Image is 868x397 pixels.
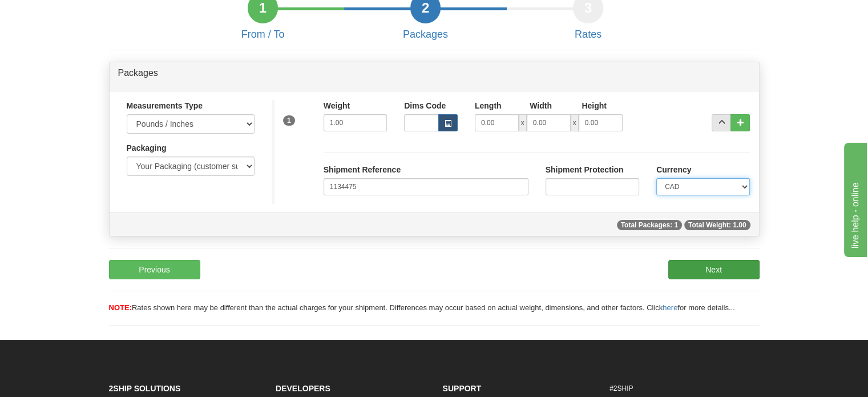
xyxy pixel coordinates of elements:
[109,384,181,393] strong: 2Ship Solutions
[609,385,760,392] h6: #2SHIP
[344,3,507,41] a: 2 Packages
[582,100,607,111] label: Height
[530,100,552,111] label: Width
[283,115,295,126] span: 1
[181,29,344,41] h4: From / To
[118,68,750,85] h3: Packages
[109,260,200,279] button: Previous
[475,100,502,111] label: Length
[507,29,669,41] h4: Rates
[546,164,624,175] label: Shipment Protection
[324,164,401,175] label: Shipment Reference
[684,220,750,230] span: Total Weight: 1.00
[712,114,750,131] div: ...
[100,303,768,314] div: Rates shown here may be different than the actual charges for your shipment. Differences may occu...
[127,142,167,154] label: Packaging
[127,100,203,111] label: Measurements Type
[507,3,669,41] a: 3 Rates
[276,384,330,393] strong: Developers
[663,303,677,312] a: here
[181,3,344,41] a: 1 From / To
[519,114,527,131] span: x
[443,384,482,393] strong: Support
[9,7,106,21] div: live help - online
[404,100,446,111] label: Dims Code
[324,100,350,111] label: Weight
[109,303,132,312] span: NOTE:
[656,164,691,175] label: Currency
[344,29,507,41] h4: Packages
[571,114,579,131] span: x
[617,220,683,230] span: Total Packages: 1
[668,260,760,279] button: Next
[842,140,867,256] iframe: chat widget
